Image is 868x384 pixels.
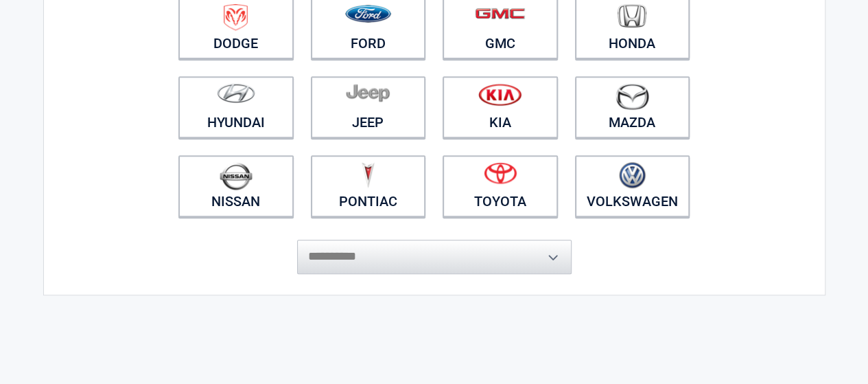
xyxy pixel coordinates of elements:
[615,83,649,110] img: mazda
[311,155,426,217] a: Pontiac
[443,155,558,217] a: Toyota
[345,5,391,23] img: ford
[443,76,558,138] a: Kia
[575,76,690,138] a: Mazda
[475,8,525,19] img: gmc
[178,76,294,138] a: Hyundai
[217,83,255,103] img: hyundai
[618,4,646,28] img: honda
[619,162,646,189] img: volkswagen
[575,155,690,217] a: Volkswagen
[346,83,390,102] img: jeep
[224,4,248,31] img: dodge
[311,76,426,138] a: Jeep
[361,162,375,188] img: pontiac
[220,162,253,190] img: nissan
[484,162,517,184] img: toyota
[178,155,294,217] a: Nissan
[478,83,521,106] img: kia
